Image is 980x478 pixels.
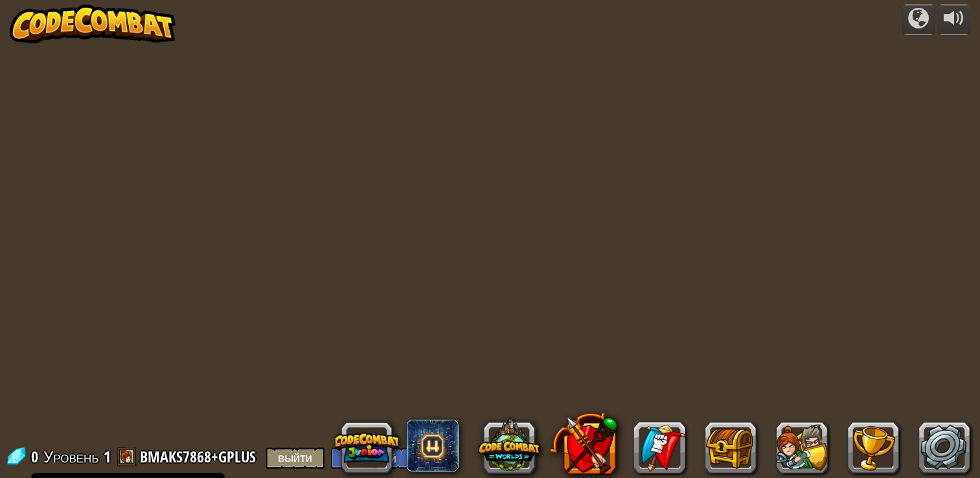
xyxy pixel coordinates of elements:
span: Уровень [43,446,99,468]
span: 1 [104,446,111,467]
button: Регулировать громкость [938,5,970,35]
button: Выйти [266,448,325,469]
span: 0 [31,446,42,467]
a: BMAKS7868+GPLUS [140,446,260,467]
img: CodeCombat - Learn how to code by playing a game [10,5,176,43]
button: Кампании [902,5,935,35]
